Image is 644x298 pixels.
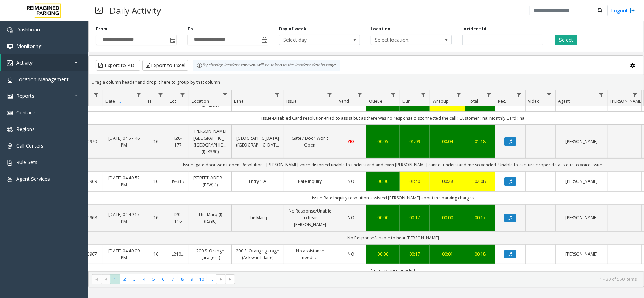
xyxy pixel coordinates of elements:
a: Gate / Door Won't Open [288,135,332,148]
div: Drag a column header and drop it here to group by that column [89,76,644,88]
span: Page 8 [178,274,187,284]
a: Parker Filter Menu [630,90,640,100]
a: Lot Filter Menu [178,90,187,100]
kendo-pager-info: 1 - 30 of 550 items [239,276,637,282]
div: Data table [89,90,644,271]
a: [PERSON_NAME][GEOGRAPHIC_DATA] ([GEOGRAPHIC_DATA]) (I) (R390) [193,128,227,155]
a: Wrapup Filter Menu [454,90,464,100]
span: Agent [558,98,570,104]
span: Vend [339,98,349,104]
a: Vend Filter Menu [355,90,365,100]
span: NO [348,178,355,184]
button: Export to PDF [96,60,140,71]
span: YES [348,138,355,144]
a: 00:00 [371,251,395,257]
div: 02:08 [470,178,491,185]
div: 00:05 [371,138,395,145]
span: NO [348,251,355,257]
a: Lane Filter Menu [273,90,282,100]
a: 00:18 [470,251,491,257]
span: H [148,98,151,104]
span: Monitoring [16,43,41,49]
div: 00:00 [434,214,461,221]
span: Select location... [371,35,435,45]
img: 'icon' [7,77,13,83]
span: Go to the last page [228,276,233,282]
a: [STREET_ADDRESS] (FSW) (I) [193,174,227,188]
span: Lane [234,98,244,104]
img: 'icon' [7,110,13,116]
a: NO [341,214,362,221]
label: To [187,26,193,32]
span: Reports [16,93,34,99]
a: 00:17 [404,214,425,221]
span: Lot [170,98,176,104]
h3: Daily Activity [106,2,164,19]
span: Activity [16,59,33,66]
a: NO [341,178,362,185]
a: The Marq [236,214,279,221]
a: Dur Filter Menu [419,90,428,100]
span: Page 9 [187,274,197,284]
span: NO [348,215,355,221]
a: Location Filter Menu [220,90,230,100]
a: Rate Inquiry [288,178,332,185]
div: 00:17 [404,251,425,257]
span: Location [192,98,209,104]
img: 'icon' [7,27,13,33]
a: 01:09 [404,138,425,145]
span: Dur [402,98,410,104]
span: Rec. [498,98,506,104]
span: Regions [16,126,35,132]
a: Agent Filter Menu [597,90,606,100]
span: Page 4 [139,274,149,284]
span: Agent Services [16,175,50,182]
img: 'icon' [7,60,13,66]
a: I20-177 [172,135,185,148]
a: 00:00 [371,214,395,221]
a: Logout [611,7,635,14]
a: YES [341,138,362,145]
span: Location Management [16,76,69,83]
a: Entry 1 A [236,178,279,185]
a: NO [341,251,362,257]
span: Dashboard [16,26,42,33]
span: Page 7 [168,274,178,284]
button: Export to Excel [142,60,188,71]
a: I9-315 [172,178,185,185]
a: Issue Filter Menu [325,90,335,100]
label: Incident Id [462,26,486,32]
span: Call Centers [16,142,43,149]
a: [GEOGRAPHIC_DATA] ([GEOGRAPHIC_DATA]) [236,135,279,148]
a: Id Filter Menu [92,90,101,100]
a: 200 S. Orange garage (L) [193,248,227,261]
div: 00:28 [434,178,461,185]
span: Wrapup [433,98,449,104]
div: 00:17 [470,214,491,221]
label: From [96,26,108,32]
span: Page 2 [120,274,129,284]
a: No Response/Unable to hear [PERSON_NAME] [288,208,332,228]
a: 01:18 [470,138,491,145]
a: [DATE] 04:57:46 PM [107,135,141,148]
div: 00:04 [434,138,461,145]
a: 16 [150,214,163,221]
span: Page 10 [197,274,207,284]
img: infoIcon.svg [197,62,202,68]
a: The Marq (I) (R390) [193,211,227,225]
span: Go to the last page [226,274,235,284]
a: 01:40 [404,178,425,185]
span: Rule Sets [16,159,37,166]
span: Page 1 [110,274,120,284]
a: [PERSON_NAME] [560,214,603,221]
span: Sortable [117,99,123,104]
a: H Filter Menu [156,90,166,100]
a: I20-116 [172,211,185,225]
span: Date [105,98,115,104]
a: 00:01 [434,251,461,257]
